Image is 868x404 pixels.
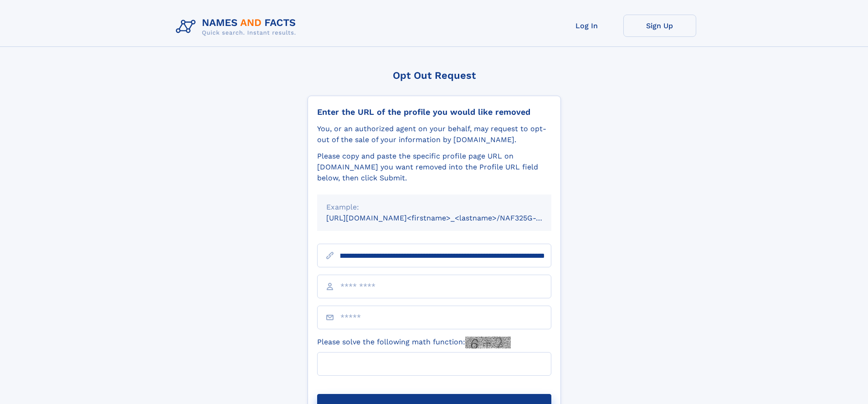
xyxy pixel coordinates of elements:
[326,202,542,213] div: Example:
[172,15,303,39] img: Logo Names and Facts
[623,15,696,37] a: Sign Up
[317,107,551,117] div: Enter the URL of the profile you would like removed
[550,15,623,37] a: Log In
[326,214,569,222] small: [URL][DOMAIN_NAME]<firstname>_<lastname>/NAF325G-xxxxxxxx
[317,151,551,184] div: Please copy and paste the specific profile page URL on [DOMAIN_NAME] you want removed into the Pr...
[308,70,561,81] div: Opt Out Request
[317,337,511,348] label: Please solve the following math function:
[317,123,551,145] div: You, or an authorized agent on your behalf, may request to opt-out of the sale of your informatio...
